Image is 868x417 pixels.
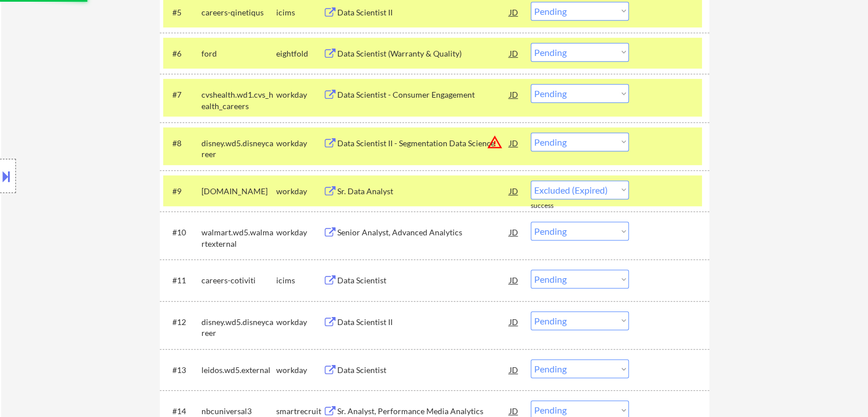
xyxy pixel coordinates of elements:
div: eightfold [276,48,323,59]
div: #13 [172,364,192,376]
div: workday [276,316,323,328]
div: disney.wd5.disneycareer [201,316,276,339]
div: JD [508,270,520,290]
div: JD [508,359,520,380]
div: Sr. Analyst, Performance Media Analytics [337,406,510,417]
div: success [531,201,576,211]
div: [DOMAIN_NAME] [201,186,276,197]
div: Data Scientist II [337,316,510,328]
div: icims [276,7,323,18]
div: cvshealth.wd1.cvs_health_careers [201,89,276,111]
div: disney.wd5.disneycareer [201,138,276,160]
div: #6 [172,48,192,59]
div: workday [276,138,323,149]
div: walmart.wd5.walmartexternal [201,227,276,249]
div: Sr. Data Analyst [337,186,510,197]
div: careers-cotiviti [201,275,276,286]
div: JD [508,43,520,63]
div: workday [276,89,323,101]
div: Data Scientist [337,364,510,376]
div: nbcuniversal3 [201,406,276,417]
div: careers-qinetiqus [201,7,276,18]
div: Data Scientist [337,275,510,286]
div: JD [508,2,520,22]
div: JD [508,133,520,153]
div: #14 [172,406,192,417]
div: leidos.wd5.external [201,364,276,376]
div: Data Scientist (Warranty & Quality) [337,48,510,59]
div: JD [508,181,520,201]
div: icims [276,275,323,286]
div: Data Scientist II - Segmentation Data Science [337,138,510,149]
div: ford [201,48,276,59]
div: Data Scientist II [337,7,510,18]
div: Data Scientist - Consumer Engagement [337,89,510,101]
div: workday [276,186,323,197]
div: Senior Analyst, Advanced Analytics [337,227,510,238]
div: workday [276,364,323,376]
div: workday [276,227,323,238]
div: JD [508,222,520,242]
div: #5 [172,7,192,18]
div: JD [508,311,520,332]
div: #12 [172,316,192,328]
button: warning_amber [487,134,503,150]
div: JD [508,84,520,105]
